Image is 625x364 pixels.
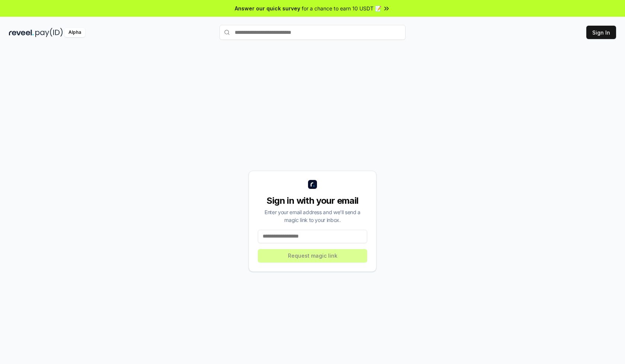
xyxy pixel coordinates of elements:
[308,180,317,189] img: logo_small
[9,28,34,37] img: reveel_dark
[35,28,63,37] img: pay_id
[258,195,367,207] div: Sign in with your email
[235,4,300,12] span: Answer our quick survey
[64,28,85,37] div: Alpha
[258,208,367,224] div: Enter your email address and we’ll send a magic link to your inbox.
[302,4,381,12] span: for a chance to earn 10 USDT 📝
[586,26,616,39] button: Sign In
